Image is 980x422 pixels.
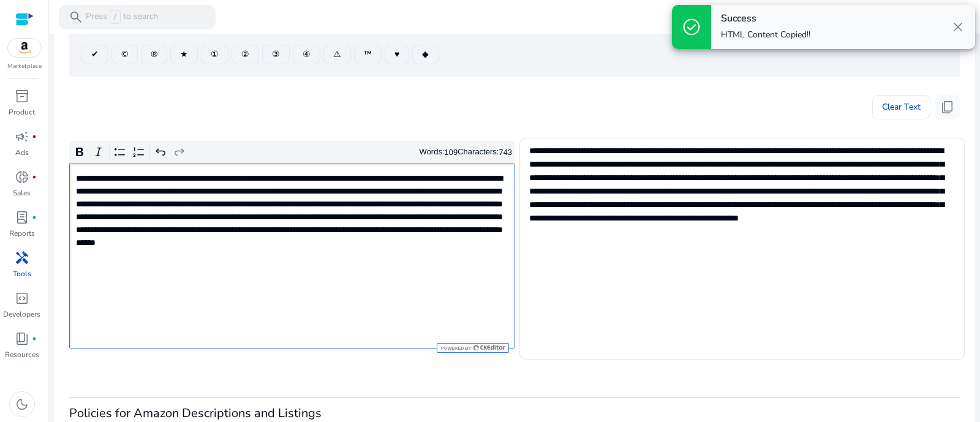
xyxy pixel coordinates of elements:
button: ④ [293,45,320,64]
p: Marketplace [7,62,42,71]
label: 109 [445,148,458,157]
p: Tools [13,268,31,279]
span: content_copy [940,100,955,115]
button: ™ [354,45,382,64]
span: ™ [364,48,372,61]
span: campaign [15,129,29,144]
span: lab_profile [15,210,29,225]
button: Clear Text [872,95,930,119]
button: ★ [170,45,198,64]
span: fiber_manual_record [32,215,37,220]
span: ⚠ [333,48,341,61]
span: donut_small [15,170,29,184]
button: ✔ [81,45,108,64]
button: ◆ [412,45,439,64]
img: amazon.svg [8,39,41,57]
h4: Success [721,13,810,24]
button: © [111,45,138,64]
span: ① [211,48,219,61]
button: ⚠ [323,45,351,64]
span: ② [241,48,249,61]
button: content_copy [935,95,960,119]
span: search [69,10,83,24]
p: Press to search [86,10,158,24]
span: ® [151,48,157,61]
span: Powered by [440,345,471,351]
span: ③ [272,48,280,61]
span: handyman [15,251,29,265]
button: ® [141,45,167,64]
label: 743 [499,148,512,157]
p: Product [9,107,35,118]
button: ③ [262,45,290,64]
span: fiber_manual_record [32,134,37,139]
p: Resources [5,349,39,360]
span: ✔ [91,48,99,61]
span: ◆ [422,48,429,61]
div: Rich Text Editor. Editing area: main. Press Alt+0 for help. [69,164,514,349]
p: Ads [15,147,29,158]
button: ♥ [385,45,409,64]
button: ① [201,45,228,64]
span: ★ [180,48,188,61]
button: ② [232,45,259,64]
span: code_blocks [15,291,29,306]
span: fiber_manual_record [32,175,37,179]
p: Sales [13,187,31,198]
span: dark_mode [15,397,29,412]
h3: Policies for Amazon Descriptions and Listings [69,406,960,421]
span: close [951,20,965,34]
div: Editor toolbar [69,141,514,164]
p: Reports [9,228,35,239]
span: check_circle [682,17,701,37]
span: book_4 [15,331,29,346]
span: ④ [303,48,311,61]
span: fiber_manual_record [32,336,37,341]
span: Clear Text [882,95,921,119]
span: © [121,48,128,61]
p: HTML Content Copied!! [721,29,810,41]
span: inventory_2 [15,89,29,104]
p: Developers [3,309,40,320]
span: / [110,10,121,24]
div: Words: Characters: [420,145,513,160]
span: ♥ [394,48,399,61]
